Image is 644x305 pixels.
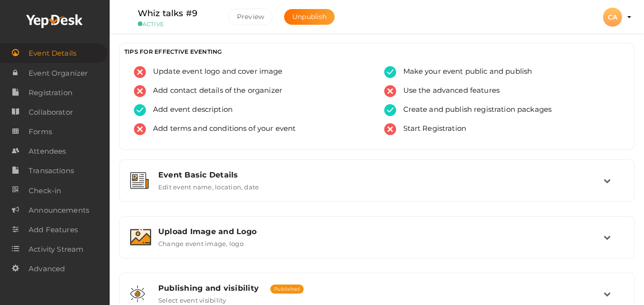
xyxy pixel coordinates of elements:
[384,123,396,135] img: error.svg
[134,66,146,78] img: error.svg
[134,85,146,97] img: error.svg
[284,9,335,25] button: Unpublish
[29,64,88,83] span: Event Organizer
[138,7,197,20] label: Whiz talks #9
[396,66,532,78] span: Make your event public and publish
[134,123,146,135] img: error.svg
[130,285,145,302] img: shared-vision.svg
[146,85,282,97] span: Add contact details of the organizer
[228,9,273,25] button: Preview
[130,172,149,189] img: event-details.svg
[29,201,89,220] span: Announcements
[146,123,296,135] span: Add terms and conditions of your event
[29,103,73,122] span: Collaborator
[158,284,259,293] span: Publishing and visibility
[384,104,396,116] img: tick-success.svg
[29,142,66,161] span: Attendees
[124,240,629,249] a: Upload Image and Logo Change event image, logo
[600,7,625,27] button: CA
[603,13,622,21] profile-pic: CA
[158,170,603,179] div: Event Basic Details
[138,20,214,28] small: ACTIVE
[396,104,552,116] span: Create and publish registration packages
[29,122,52,141] span: Forms
[29,161,74,180] span: Transactions
[396,85,500,97] span: Use the advanced features
[29,220,78,239] span: Add Features
[384,85,396,97] img: error.svg
[158,179,259,191] label: Edit event name, location, date
[29,83,72,102] span: Registration
[270,285,304,294] span: Published
[29,44,76,63] span: Event Details
[124,184,629,193] a: Event Basic Details Edit event name, location, date
[130,229,151,246] img: image.svg
[292,12,327,21] span: Unpublish
[158,236,244,247] label: Change event image, logo
[29,240,83,259] span: Activity Stream
[29,181,61,200] span: Check-in
[146,104,233,116] span: Add event description
[384,66,396,78] img: tick-success.svg
[396,123,467,135] span: Start Registration
[158,227,603,236] div: Upload Image and Logo
[146,66,283,78] span: Update event logo and cover image
[29,259,65,278] span: Advanced
[124,48,629,55] h3: TIPS FOR EFFECTIVE EVENTING
[134,104,146,116] img: tick-success.svg
[603,8,622,27] div: CA
[158,293,226,304] label: Select event visibility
